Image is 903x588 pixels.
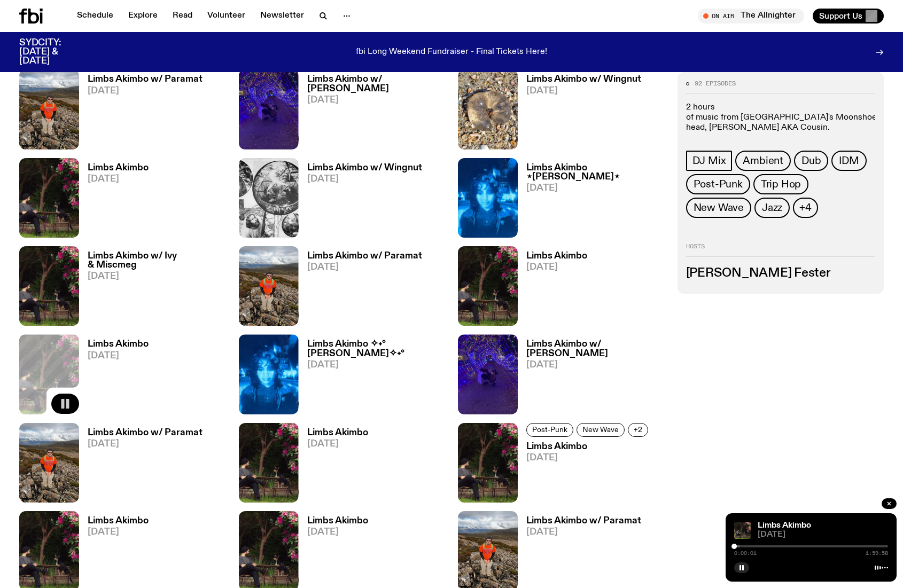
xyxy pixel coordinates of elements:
h2: Hosts [686,244,876,256]
span: 0:00:01 [734,551,757,556]
span: [DATE] [88,528,149,537]
span: Jazz [762,202,782,214]
span: [DATE] [526,263,587,272]
a: Jazz [754,198,790,218]
span: [DATE] [307,263,422,272]
h3: Limbs Akimbo [307,428,368,437]
a: Limbs Akimbo w/ Paramat[DATE] [79,75,203,149]
a: Limbs Akimbo ✧˖°[PERSON_NAME]✧˖°[DATE] [299,340,446,414]
a: Limbs Akimbo w/ [PERSON_NAME][DATE] [518,340,665,414]
img: Jackson sits at an outdoor table, legs crossed and gazing at a black and brown dog also sitting a... [239,423,299,503]
p: 2 hours of music from [GEOGRAPHIC_DATA]'s Moonshoe Label head, [PERSON_NAME] AKA Cousin. [686,103,876,134]
h3: Limbs Akimbo w/ Paramat [526,516,641,526]
span: +2 [634,426,642,434]
a: Limbs Akimbo w/ Paramat[DATE] [299,252,422,326]
span: [DATE] [88,351,149,360]
a: Post-Punk [526,423,573,437]
img: Jackson sits at an outdoor table, legs crossed and gazing at a black and brown dog also sitting a... [734,522,751,539]
span: Support Us [819,11,862,21]
span: 1:59:58 [866,551,888,556]
img: Jackson sits at an outdoor table, legs crossed and gazing at a black and brown dog also sitting a... [19,246,79,326]
h3: Limbs Akimbo [526,252,587,261]
h3: Limbs Akimbo w/ Paramat [88,75,203,84]
span: Post-Punk [694,178,743,190]
h3: Limbs Akimbo [526,442,651,451]
span: [DATE] [526,453,651,462]
span: Post-Punk [532,426,567,434]
h3: Limbs Akimbo [88,340,149,349]
a: DJ Mix [686,151,733,171]
img: Image from 'Domebooks: Reflecting on Domebook 2' by Lloyd Kahn [239,158,299,238]
a: Volunteer [201,9,252,23]
a: New Wave [577,423,625,437]
h3: Limbs Akimbo w/ Paramat [88,428,203,437]
a: Limbs Akimbo[DATE] [299,428,368,503]
span: +4 [799,202,812,214]
span: 92 episodes [695,81,736,87]
h3: Limbs Akimbo w/ [PERSON_NAME] [307,75,446,93]
h3: Limbs Akimbo w/ Wingnut [526,75,641,84]
span: [DATE] [307,440,368,449]
h3: Limbs Akimbo [88,516,149,526]
a: Read [166,9,199,23]
a: Explore [122,9,164,23]
a: Dub [794,151,828,171]
a: Schedule [71,9,120,23]
a: New Wave [686,198,751,218]
img: Jackson sits at an outdoor table, legs crossed and gazing at a black and brown dog also sitting a... [458,423,518,503]
h3: Limbs Akimbo w/ [PERSON_NAME] [526,340,665,358]
img: Jackson sits at an outdoor table, legs crossed and gazing at a black and brown dog also sitting a... [458,246,518,326]
span: IDM [839,155,859,167]
h3: Limbs Akimbo w/ Ivy & Miscmeg [88,252,226,270]
span: Trip Hop [761,178,801,190]
a: Post-Punk [686,174,750,194]
span: [DATE] [307,175,422,184]
span: Ambient [743,155,783,167]
span: [DATE] [88,87,203,96]
h3: SYDCITY: [DATE] & [DATE] [19,38,88,66]
h3: Limbs Akimbo w/ Paramat [307,252,422,261]
a: Trip Hop [753,174,808,194]
h3: Limbs Akimbo [88,163,149,173]
span: [DATE] [88,175,149,184]
button: +4 [793,198,818,218]
span: [DATE] [526,87,641,96]
span: DJ Mix [692,155,726,167]
span: New Wave [694,202,744,214]
span: [DATE] [307,528,368,537]
h3: Limbs Akimbo ✧˖°[PERSON_NAME]✧˖° [307,340,446,358]
a: Limbs Akimbo w/ Wingnut[DATE] [299,163,422,238]
button: +2 [628,423,648,437]
span: [DATE] [758,531,888,539]
a: Limbs Akimbo [758,521,811,530]
a: Newsletter [254,9,310,23]
span: [DATE] [526,360,665,370]
button: On AirThe Allnighter [698,9,804,23]
a: Limbs Akimbo w/ Ivy & Miscmeg[DATE] [79,252,226,326]
span: [DATE] [526,184,665,193]
span: [DATE] [526,528,641,537]
a: Limbs Akimbo[DATE] [79,340,149,414]
a: Limbs Akimbo[DATE] [518,252,587,326]
h3: Limbs Akimbo w/ Wingnut [307,163,422,173]
h3: [PERSON_NAME] Fester [686,268,876,279]
span: [DATE] [88,272,226,281]
span: [DATE] [88,440,203,449]
a: Limbs Akimbo ⋆[PERSON_NAME]⋆[DATE] [518,163,665,238]
a: Limbs Akimbo[DATE] [518,442,651,503]
a: Ambient [735,151,791,171]
a: IDM [831,151,866,171]
button: Support Us [813,9,884,23]
a: Limbs Akimbo w/ [PERSON_NAME][DATE] [299,75,446,149]
h3: Limbs Akimbo [307,516,368,526]
span: New Wave [582,426,619,434]
h3: Limbs Akimbo ⋆[PERSON_NAME]⋆ [526,163,665,182]
img: Jackson sits at an outdoor table, legs crossed and gazing at a black and brown dog also sitting a... [19,158,79,238]
span: [DATE] [307,96,446,105]
a: Limbs Akimbo w/ Wingnut[DATE] [518,75,641,149]
span: Dub [801,155,821,167]
a: Limbs Akimbo w/ Paramat[DATE] [79,428,203,503]
span: [DATE] [307,360,446,370]
a: Limbs Akimbo[DATE] [79,163,149,238]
